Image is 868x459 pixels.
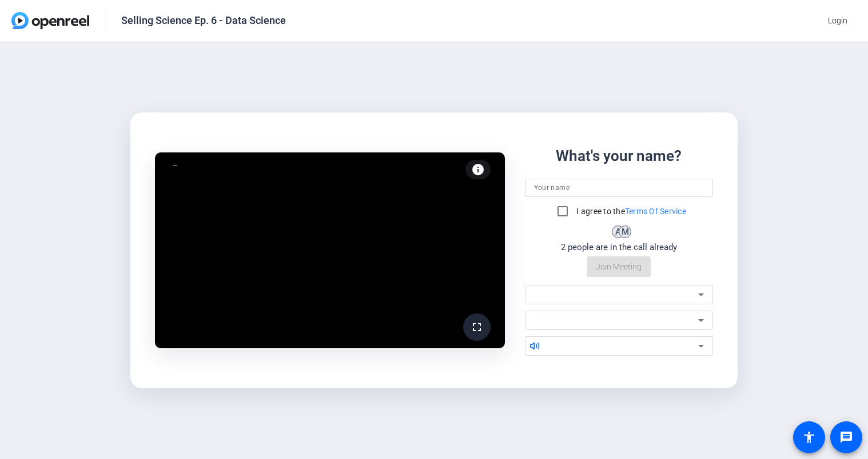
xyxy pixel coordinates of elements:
span: Login [828,15,847,27]
mat-icon: accessibility [802,430,816,444]
mat-icon: info [471,163,485,176]
div: Selling Science Ep. 6 - Data Science [121,14,286,27]
button: Login [819,10,857,31]
div: M [619,226,631,238]
input: Your name [534,181,704,195]
div: What's your name? [556,145,682,167]
img: OpenReel logo [11,12,89,29]
div: A [612,226,624,238]
mat-icon: message [839,430,853,444]
a: Terms Of Service [625,207,686,216]
div: 2 people are in the call already [561,241,677,254]
label: I agree to the [574,206,686,217]
mat-icon: fullscreen [470,320,484,334]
